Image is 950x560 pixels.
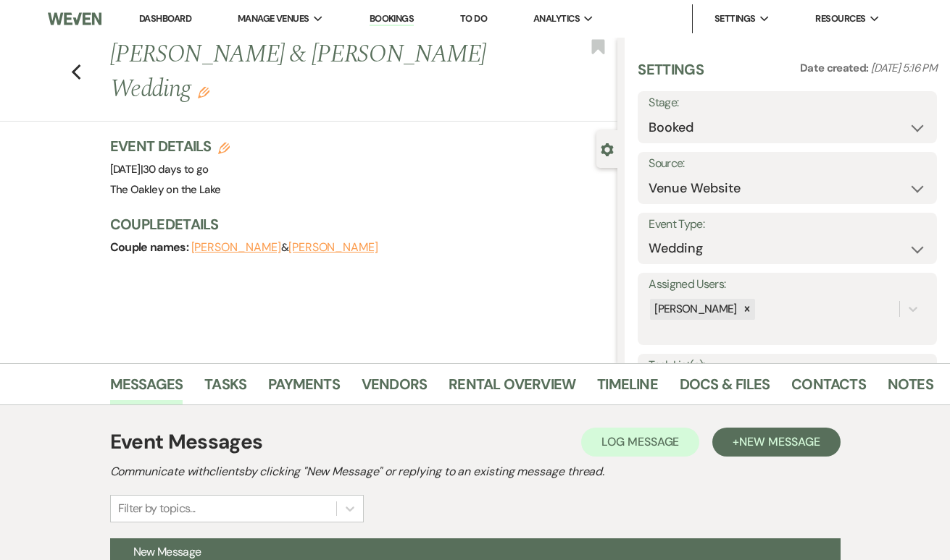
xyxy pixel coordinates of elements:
[601,142,614,156] button: Close lead details
[362,373,427,404] a: Vendors
[815,12,865,26] span: Resources
[110,162,209,177] span: [DATE]
[110,136,230,156] h3: Event Details
[110,38,511,106] h1: [PERSON_NAME] & [PERSON_NAME] Wedding
[198,85,209,98] button: Edit
[650,299,739,320] div: [PERSON_NAME]
[110,373,183,404] a: Messages
[110,214,604,234] h3: Couple Details
[110,182,221,197] span: The Oakley on the Lake
[191,240,378,255] span: &
[649,93,926,114] label: Stage:
[268,373,340,404] a: Payments
[370,12,414,26] a: Bookings
[888,373,933,404] a: Notes
[871,61,937,75] span: [DATE] 5:16 PM
[118,500,196,517] div: Filter by topics...
[133,544,201,559] span: New Message
[141,162,209,177] span: |
[597,373,658,404] a: Timeline
[110,239,191,255] span: Couple names:
[680,373,770,404] a: Docs & Files
[449,373,575,404] a: Rental Overview
[460,12,487,25] a: To Do
[649,214,926,235] label: Event Type:
[48,4,102,34] img: Weven Logo
[601,434,679,449] span: Log Message
[288,242,378,253] button: [PERSON_NAME]
[649,355,926,376] label: Task List(s):
[638,59,704,91] h3: Settings
[712,428,840,457] button: +New Message
[800,61,871,75] span: Date created:
[649,274,926,295] label: Assigned Users:
[191,242,281,253] button: [PERSON_NAME]
[791,373,866,404] a: Contacts
[143,162,209,177] span: 30 days to go
[204,373,246,404] a: Tasks
[533,12,580,26] span: Analytics
[110,463,841,480] h2: Communicate with clients by clicking "New Message" or replying to an existing message thread.
[714,12,756,26] span: Settings
[581,428,699,457] button: Log Message
[110,427,263,457] h1: Event Messages
[649,153,926,174] label: Source:
[238,12,309,26] span: Manage Venues
[739,434,820,449] span: New Message
[139,12,191,25] a: Dashboard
